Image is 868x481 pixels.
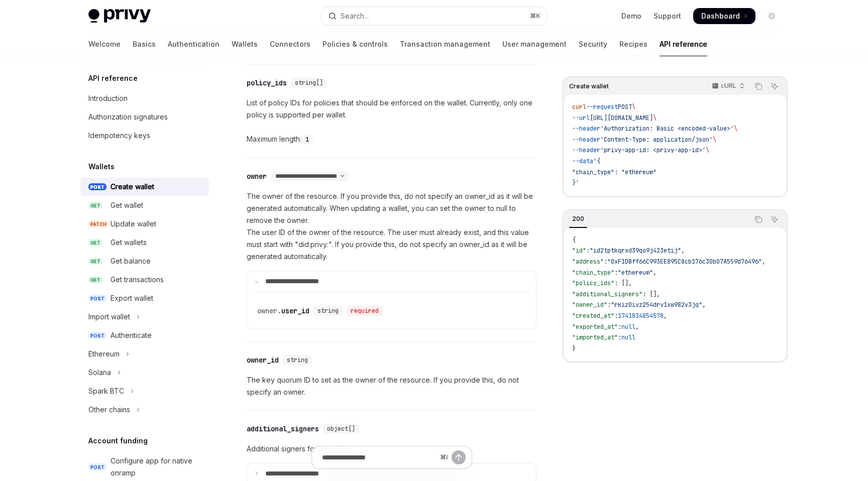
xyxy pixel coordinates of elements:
div: Other chains [88,404,130,416]
span: \ [713,136,716,144]
span: "ethereum" [618,269,653,277]
span: \ [632,103,635,111]
span: : [586,247,590,255]
a: POSTExport wallet [80,289,209,307]
span: null [621,333,635,341]
p: cURL [721,82,736,90]
a: Introduction [80,89,209,107]
p: The key quorum ID to set as the owner of the resource. If you provide this, do not specify an owner. [247,374,536,398]
span: GET [88,202,102,209]
span: "id" [572,247,586,255]
h5: Wallets [88,161,115,173]
a: POSTAuthenticate [80,326,209,344]
a: Wallets [232,32,258,56]
span: : [607,301,611,309]
a: Connectors [270,32,310,56]
span: "imported_at" [572,333,618,341]
span: --header [572,125,600,133]
span: "owner_id" [572,301,607,309]
a: GETGet wallets [80,233,209,252]
span: string[] [295,79,323,87]
span: POST [88,183,106,191]
input: Ask a question... [322,446,436,468]
span: PATCH [88,220,108,228]
span: "rkiz0ivz254drv1xw982v3jq" [611,301,702,309]
span: "additional_signers" [572,290,642,298]
span: --header [572,136,600,144]
a: Dashboard [693,8,755,24]
p: The owner of the resource. If you provide this, do not specify an owner_id as it will be generate... [247,190,536,263]
span: { [572,236,576,244]
button: Toggle Spark BTC section [80,382,209,400]
span: POST [88,295,106,302]
button: Send message [452,450,466,464]
span: \ [734,125,737,133]
a: Authorization signatures [80,108,209,126]
a: Security [579,32,607,56]
span: --header [572,146,600,154]
button: Toggle Solana section [80,364,209,382]
div: Solana [88,367,111,379]
a: Basics [133,32,156,56]
div: Update wallet [111,218,156,230]
div: Authorization signatures [88,111,168,123]
div: Get balance [111,255,151,267]
span: : [], [614,279,632,287]
span: Dashboard [701,11,740,21]
a: POSTCreate wallet [80,178,209,196]
span: POST [618,103,632,111]
div: Authenticate [111,329,152,341]
button: Ask AI [768,80,781,93]
div: Get transactions [111,274,164,286]
div: required [347,306,383,316]
span: , [762,258,766,266]
div: Spark BTC [88,385,124,397]
p: Additional signers for the wallet. [247,443,536,455]
span: "chain_type": "ethereum" [572,168,657,176]
span: [URL][DOMAIN_NAME] [590,114,653,122]
span: --request [586,103,618,111]
span: null [621,323,635,331]
h5: Account funding [88,435,148,447]
img: light logo [88,9,151,23]
span: curl [572,103,586,111]
div: Configure app for native onramp [111,455,203,479]
span: , [653,269,657,277]
a: Support [654,11,681,21]
button: Toggle Ethereum section [80,345,209,363]
span: --url [572,114,590,122]
div: Import wallet [88,311,130,323]
a: Idempotency keys [80,127,209,145]
span: string [317,307,339,315]
div: Export wallet [111,292,153,304]
a: GETGet balance [80,252,209,270]
div: policy_ids [247,78,287,88]
a: Welcome [88,32,121,56]
a: GETGet transactions [80,271,209,289]
div: Idempotency keys [88,130,150,142]
a: Policies & controls [322,32,388,56]
span: POST [88,463,106,471]
span: : [618,323,621,331]
span: "created_at" [572,312,614,320]
h5: API reference [88,72,138,84]
span: }' [572,179,579,187]
span: --data [572,157,593,165]
span: "chain_type" [572,269,614,277]
a: API reference [660,32,707,56]
div: Ethereum [88,348,120,360]
span: \ [706,146,709,154]
span: : [614,312,618,320]
a: Transaction management [400,32,490,56]
span: "address" [572,258,604,266]
span: string [287,356,308,364]
a: GETGet wallet [80,196,209,214]
div: additional_signers [247,424,319,434]
a: Demo [621,11,641,21]
span: owner. [257,306,281,315]
div: user_id [257,306,309,316]
span: object[] [327,425,355,433]
span: \ [653,114,657,122]
button: Copy the contents from the code block [752,80,765,93]
span: GET [88,258,102,265]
